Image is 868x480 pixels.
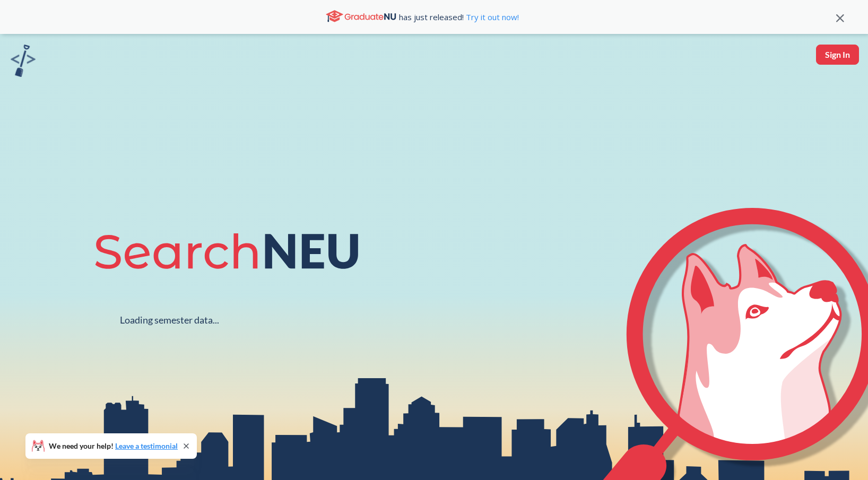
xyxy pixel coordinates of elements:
[49,442,178,450] span: We need your help!
[464,12,519,22] a: Try it out now!
[11,45,36,77] img: sandbox logo
[120,314,219,326] div: Loading semester data...
[115,441,178,450] a: Leave a testimonial
[816,45,859,65] button: Sign In
[11,45,36,80] a: sandbox logo
[399,11,519,23] span: has just released!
